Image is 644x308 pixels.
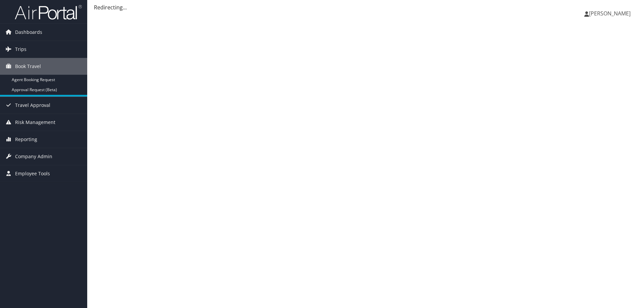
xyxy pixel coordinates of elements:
span: Dashboards [15,24,42,41]
img: airportal-logo.png [15,4,82,20]
span: [PERSON_NAME] [589,10,631,17]
a: [PERSON_NAME] [584,3,637,23]
span: Company Admin [15,148,52,165]
span: Book Travel [15,58,41,75]
span: Reporting [15,131,37,148]
span: Risk Management [15,114,55,131]
span: Employee Tools [15,165,50,182]
span: Trips [15,41,26,58]
div: Redirecting... [94,3,637,11]
span: Travel Approval [15,97,50,114]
